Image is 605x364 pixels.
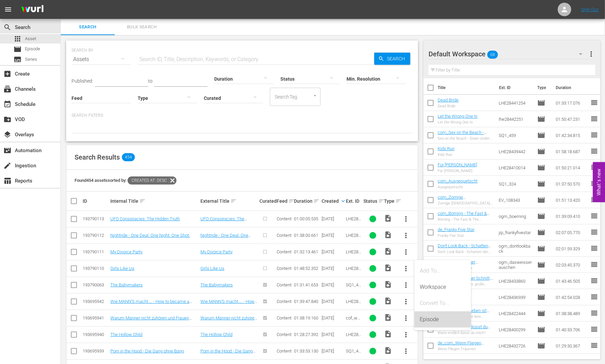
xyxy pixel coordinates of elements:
[200,315,257,331] a: Warum Männer nicht zuhören und Frauen schlecht einparken
[402,281,410,289] span: more_vert
[72,113,413,118] p: Search Filters:
[83,299,108,304] div: 193695942
[25,46,40,52] span: Episode
[438,152,455,157] div: Kids Run
[496,321,534,338] td: LHE28400299
[200,197,257,205] div: External Title
[398,244,414,260] button: more_vert
[288,198,295,204] span: sort
[438,169,477,173] div: Für [PERSON_NAME]
[384,297,392,305] span: Video
[294,332,320,337] div: 01:28:27.392
[346,249,361,259] span: LHE28446150
[83,233,108,238] div: 193790112
[438,250,493,254] div: Don't Look Back - Schatten der Vergangenheit
[322,216,344,221] div: [DATE]
[200,299,257,309] a: Wie MANN'S macht ... - How to became a modern man
[438,104,459,108] div: Dead Bride
[438,211,490,221] a: com_Börning - The Fast & The Funniest
[200,266,224,271] a: Girls Like Us
[13,55,22,63] span: Series
[83,266,108,271] div: 193790110
[322,266,344,271] div: [DATE]
[398,293,414,310] button: more_vert
[384,53,410,65] span: Search
[3,85,11,93] span: Channels
[83,315,108,320] div: 193695941
[402,298,410,306] span: more_vert
[65,23,111,31] span: Search
[496,257,534,273] td: ogm_dasweisserauschen
[590,163,598,171] span: reorder
[552,78,592,97] th: Duration
[593,162,605,202] button: Open Feedback Widget
[294,282,320,287] div: 01:31:41.653
[553,241,590,257] td: 02:01:59.329
[110,233,190,238] a: Nightride - One Deal. One Night. One Shot.
[398,211,414,227] button: more_vert
[346,348,361,359] span: SQ1_415
[322,249,344,254] div: [DATE]
[277,216,292,221] span: Content
[537,180,545,188] span: Episode
[346,266,361,276] span: LHE28436120
[553,305,590,321] td: 01:38:38.489
[537,212,545,220] span: Episode
[83,249,108,254] div: 193790111
[590,309,598,317] span: reorder
[496,305,534,321] td: LHE28422444
[322,332,344,337] div: [DATE]
[75,178,176,183] span: Found 454 assets sorted by:
[438,185,477,189] div: Ausgequetscht
[537,326,545,334] span: Episode
[402,331,410,339] span: more_vert
[402,215,410,223] span: more_vert
[313,198,320,204] span: sort
[75,153,120,161] span: Search Results
[438,233,474,238] div: Franky Five Star
[322,348,344,354] div: [DATE]
[438,201,493,205] div: Zornige [DEMOGRAPHIC_DATA] Göttinnen
[438,146,455,151] a: Kids Run
[322,197,344,205] div: Created
[537,261,545,269] span: Episode
[537,99,545,107] span: Episode
[384,231,392,239] span: Video
[346,233,361,243] span: LHE28442213
[110,348,184,354] a: Porn in the Hood - Die Gang ohne Bang
[402,248,410,256] span: more_vert
[384,247,392,255] span: Video
[438,114,477,119] a: Let the Wrong One In
[384,197,396,205] div: Type
[438,259,478,270] a: Die Summe meiner einzelnen Teile
[384,330,392,338] span: Video
[590,147,598,155] span: reorder
[553,338,590,354] td: 01:29:30.367
[402,347,410,355] span: more_vert
[587,50,595,58] span: more_vert
[294,315,320,320] div: 01:38:19.160
[496,289,534,305] td: LHE28436939
[322,233,344,238] div: [DATE]
[340,198,346,204] span: keyboard_arrow_down
[3,115,11,123] span: VOD
[378,198,384,204] span: sort
[200,233,251,243] a: Nightride - One Deal. One Night. One Shot.
[496,127,534,143] td: SQ1_459
[438,136,493,141] div: Sex on the Beach - Down Under brennt der Busch
[346,299,361,309] span: LHE28444897
[3,100,11,108] span: Schedule
[277,233,292,238] span: Content
[384,214,392,222] span: Video
[420,279,466,295] div: Workspace
[13,35,22,43] span: Asset
[398,260,414,277] button: more_vert
[322,299,344,304] div: [DATE]
[590,115,598,123] span: reorder
[537,293,545,301] span: Episode
[277,299,292,304] span: Content
[590,196,598,204] span: reorder
[322,282,344,287] div: [DATE]
[294,249,320,254] div: 01:32:13.461
[438,120,477,124] div: Let the Wrong One In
